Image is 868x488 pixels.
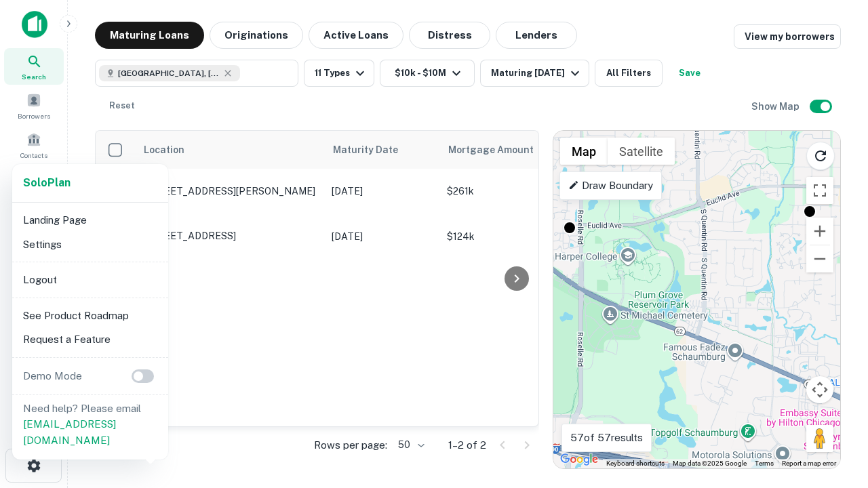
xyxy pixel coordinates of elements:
iframe: Chat Widget [800,336,868,401]
li: Landing Page [18,208,163,232]
p: Demo Mode [18,368,87,384]
li: Request a Feature [18,327,163,352]
li: See Product Roadmap [18,304,163,328]
strong: Solo Plan [23,176,71,189]
li: Logout [18,268,163,292]
a: SoloPlan [23,175,71,191]
p: Need help? Please email [23,401,157,449]
a: [EMAIL_ADDRESS][DOMAIN_NAME] [23,418,116,446]
li: Settings [18,232,163,257]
